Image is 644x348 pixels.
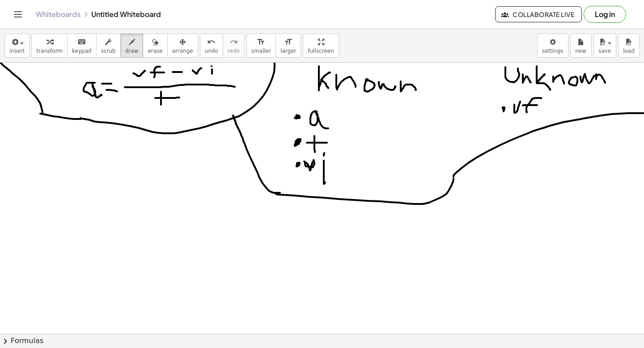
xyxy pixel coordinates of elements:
span: smaller [251,48,271,54]
button: erase [143,34,167,58]
i: keyboard [77,37,86,47]
button: keyboardkeypad [67,34,97,58]
a: Whiteboards [36,10,80,19]
i: redo [229,37,238,47]
span: save [598,48,611,54]
i: undo [207,37,216,47]
button: fullscreen [303,34,339,58]
span: arrange [172,48,193,54]
button: format_sizelarger [275,34,301,58]
span: insert [9,48,25,54]
span: erase [148,48,162,54]
button: insert [4,34,30,58]
button: arrange [167,34,198,58]
span: new [575,48,586,54]
button: draw [120,34,144,58]
button: Log in [584,6,626,23]
span: scrub [101,48,116,54]
span: transform [36,48,63,54]
span: keypad [72,48,92,54]
button: save [593,34,616,58]
button: scrub [96,34,121,58]
i: format_size [257,37,265,47]
span: Collaborate Live [503,10,574,18]
span: redo [228,48,240,54]
button: new [570,34,592,58]
button: Collaborate Live [495,6,582,22]
button: transform [31,34,68,58]
button: Toggle navigation [11,7,25,21]
span: settings [542,48,563,54]
i: format_size [284,37,292,47]
button: format_sizesmaller [246,34,276,58]
span: larger [280,48,296,54]
button: undoundo [200,34,223,58]
span: load [623,48,635,54]
button: redoredo [223,34,245,58]
button: load [618,34,640,58]
span: draw [125,48,139,54]
span: fullscreen [308,48,334,54]
button: settings [537,34,568,58]
span: undo [205,48,218,54]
